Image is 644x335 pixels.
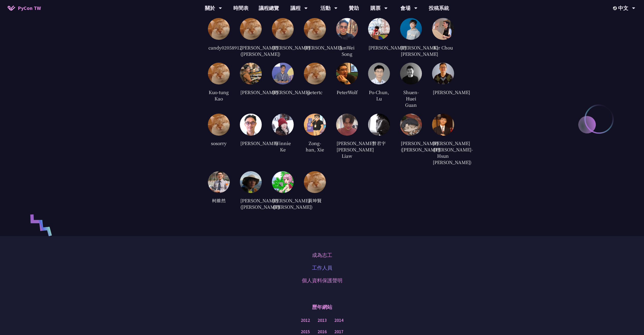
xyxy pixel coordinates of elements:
div: Kuo-tung Kao [208,88,230,102]
p: 歷年網站 [312,299,332,315]
img: default.0dba411.jpg [208,63,230,84]
div: [PERSON_NAME][PERSON_NAME] Liaw [336,139,358,160]
div: Winnie Ke [272,139,294,153]
div: [PERSON_NAME]([PERSON_NAME]) [272,197,294,211]
a: 2012 [301,317,310,324]
a: 工作人員 [312,264,332,272]
div: [PERSON_NAME] [368,44,390,51]
div: [PERSON_NAME] [272,88,294,96]
div: petertc [304,88,326,96]
img: 761e049ec1edd5d40c9073b5ed8731ef.jpg [272,171,294,193]
img: default.0dba411.jpg [272,18,294,40]
div: [PERSON_NAME] [432,88,454,96]
div: JunWei Song [336,44,358,58]
div: [PERSON_NAME] [240,139,262,147]
a: PyCon TW [3,2,46,14]
img: eb8f9b31a5f40fbc9a4405809e126c3f.jpg [400,18,422,40]
img: default.0dba411.jpg [304,171,326,193]
div: PeterWolf [336,88,358,96]
img: fc8a005fc59e37cdaca7cf5c044539c8.jpg [336,63,358,84]
img: 5b816cddee2d20b507d57779bce7e155.jpg [400,63,422,84]
img: 33cae1ec12c9fa3a44a108271202f9f1.jpg [240,171,262,193]
a: 個人資料保護聲明 [302,277,342,284]
div: 柯維然 [208,197,230,204]
div: [PERSON_NAME] ([PERSON_NAME]) [400,139,422,153]
img: 2fb25c4dbcc2424702df8acae420c189.jpg [432,63,454,84]
img: c22c2e10e811a593462dda8c54eb193e.jpg [336,114,358,135]
img: default.0dba411.jpg [208,18,230,40]
img: Home icon of PyCon TW 2025 [8,6,15,11]
a: 2017 [334,329,343,335]
img: 556a545ec8e13308227429fdb6de85d1.jpg [208,171,230,193]
img: 474439d49d7dff4bbb1577ca3eb831a2.jpg [304,114,326,135]
div: [PERSON_NAME] [304,44,326,51]
img: 5ff9de8d57eb0523377aec5064268ffd.jpg [368,63,390,84]
img: default.0dba411.jpg [304,63,326,84]
a: 2015 [301,329,310,335]
img: 82d23fd0d510ffd9e682b2efc95fb9e0.jpg [368,114,390,135]
img: 1422dbae1f7d1b7c846d16e7791cd687.jpg [432,18,454,40]
div: Zong-han, Xie [304,139,326,153]
div: [PERSON_NAME] [240,88,262,96]
div: 曾君宇 [368,139,390,147]
div: [PERSON_NAME]([PERSON_NAME]-Hsun [PERSON_NAME]) [432,139,454,166]
span: PyCon TW [18,4,41,12]
div: [PERSON_NAME] [272,44,294,51]
div: Shuen-Huei Guan [400,88,422,109]
img: d0223f4f332c07bbc4eacc3daa0b50af.jpg [240,114,262,135]
img: 16744c180418750eaf2695dae6de9abb.jpg [400,114,422,135]
img: 25c07452fc50a232619605b3e350791e.jpg [240,63,262,84]
div: sosorry [208,139,230,147]
img: cc92e06fafd13445e6a1d6468371e89a.jpg [336,18,358,40]
a: 成為志工 [312,251,332,259]
a: 2014 [334,317,343,324]
img: 0ef73766d8c3fcb0619c82119e72b9bb.jpg [368,18,390,40]
img: ca361b68c0e016b2f2016b0cb8f298d8.jpg [272,63,294,84]
img: a9d086477deb5ee7d1da43ccc7d68f28.jpg [432,114,454,135]
div: [PERSON_NAME] ([PERSON_NAME]) [240,197,262,211]
div: [PERSON_NAME] ([PERSON_NAME]) [240,44,262,58]
div: candy02058912 [208,44,230,51]
img: default.0dba411.jpg [208,114,230,135]
img: 666459b874776088829a0fab84ecbfc6.jpg [272,114,294,135]
div: [PERSON_NAME] [PERSON_NAME] [400,44,422,58]
img: Locale Icon [613,6,618,10]
a: 2016 [318,329,327,335]
a: 2013 [318,317,327,324]
div: Kir Chou [432,44,454,51]
div: Po-Chun, Lu [368,88,390,102]
img: default.0dba411.jpg [304,18,326,40]
div: 黃坤賢 [304,197,326,204]
img: default.0dba411.jpg [240,18,262,40]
